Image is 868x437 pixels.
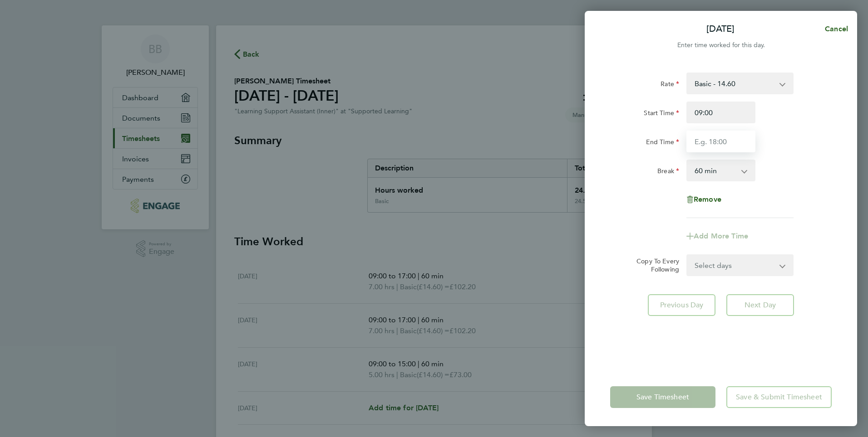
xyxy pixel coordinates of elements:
div: Enter time worked for this day. [585,40,857,51]
label: Copy To Every Following [629,257,679,273]
label: Rate [661,80,679,91]
button: Remove [686,196,721,203]
span: Cancel [822,24,848,33]
label: Break [657,167,679,178]
label: End Time [646,138,679,149]
button: Cancel [810,20,857,38]
p: [DATE] [706,23,735,35]
label: Start Time [644,109,679,120]
span: Remove [694,195,721,204]
input: E.g. 18:00 [686,131,755,152]
input: E.g. 08:00 [686,102,755,123]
